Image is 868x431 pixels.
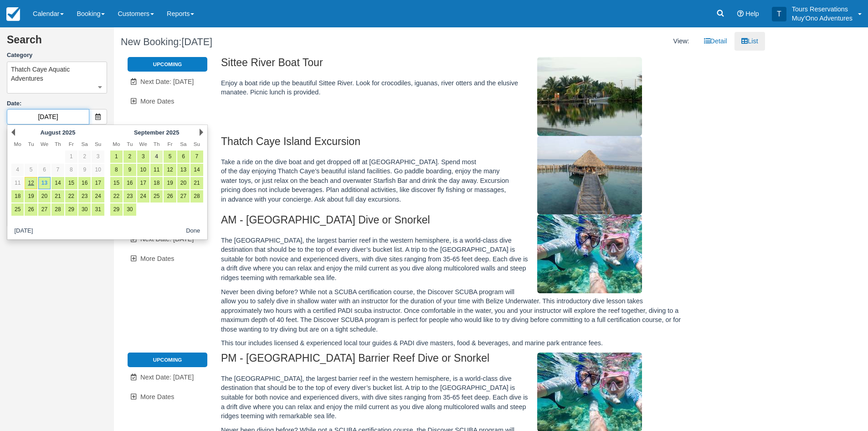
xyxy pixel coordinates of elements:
[140,393,174,400] span: More Dates
[110,203,123,216] a: 29
[137,164,149,176] a: 10
[113,141,120,147] span: Monday
[137,190,149,203] a: 24
[7,51,107,60] label: Category
[140,374,194,381] span: Next Date: [DATE]
[11,225,36,237] button: [DATE]
[177,151,190,163] a: 6
[78,164,91,176] a: 9
[82,141,88,147] span: Saturday
[123,190,136,203] a: 23
[140,78,194,85] span: Next Date: [DATE]
[697,32,734,51] a: Detail
[7,62,107,93] button: Thatch Caye Aquatic Adventures
[38,190,51,203] a: 20
[792,5,853,14] p: Tours Reservations
[221,338,685,348] p: This tour includes licensed & experienced local tour guides & PADI dive masters, food & beverages...
[164,151,176,163] a: 5
[110,151,123,163] a: 1
[25,177,37,189] a: 12
[128,57,207,72] li: Upcoming
[11,203,24,216] a: 25
[128,368,207,387] a: Next Date: [DATE]
[6,7,20,21] img: checkfront-main-nav-mini-logo.png
[11,65,103,83] span: Thatch Caye Aquatic Adventures
[92,190,104,203] a: 24
[190,151,203,163] a: 7
[134,129,164,136] span: September
[65,164,77,176] a: 8
[667,32,696,51] li: View:
[65,203,77,216] a: 29
[792,14,853,23] p: Muy'Ono Adventures
[65,177,77,189] a: 15
[190,177,203,189] a: 21
[78,177,91,189] a: 16
[25,164,37,176] a: 5
[166,129,180,136] span: 2025
[92,164,104,176] a: 10
[110,164,123,176] a: 8
[51,190,64,203] a: 21
[140,98,174,105] span: More Dates
[62,129,76,136] span: 2025
[123,203,136,216] a: 30
[123,151,136,163] a: 2
[180,141,186,147] span: Saturday
[7,34,107,51] h2: Search
[110,190,123,203] a: 22
[121,36,432,47] h1: New Booking:
[69,141,74,147] span: Friday
[92,151,104,163] a: 3
[168,141,173,147] span: Friday
[25,203,37,216] a: 26
[14,141,21,147] span: Monday
[537,57,642,136] img: M307-1
[154,141,160,147] span: Thursday
[734,32,765,51] a: List
[221,57,685,74] h2: Sittee River Boat Tour
[137,151,149,163] a: 3
[164,164,176,176] a: 12
[55,141,61,147] span: Thursday
[128,73,207,91] a: Next Date: [DATE]
[38,203,51,216] a: 27
[127,141,133,147] span: Tuesday
[745,10,759,17] span: Help
[78,190,91,203] a: 23
[182,225,204,237] button: Done
[11,190,24,203] a: 18
[221,136,685,153] h2: Thatch Caye Island Excursion
[221,157,685,204] p: Take a ride on the dive boat and get dropped off at [GEOGRAPHIC_DATA]. Spend most of the day enjo...
[128,353,207,367] li: Upcoming
[51,164,64,176] a: 7
[123,164,136,176] a: 9
[78,151,91,163] a: 2
[177,164,190,176] a: 13
[28,141,34,147] span: Tuesday
[51,177,64,189] a: 14
[221,78,685,97] p: Enjoy a boat ride up the beautiful Sittee River. Look for crocodiles, iguanas, river otters and t...
[140,255,174,262] span: More Dates
[221,214,685,231] h2: AM - [GEOGRAPHIC_DATA] Dive or Snorkel
[221,236,685,283] p: The [GEOGRAPHIC_DATA], the largest barrier reef in the western hemisphere, is a world-class dive ...
[150,164,163,176] a: 11
[150,190,163,203] a: 25
[164,190,176,203] a: 26
[95,141,101,147] span: Sunday
[110,177,123,189] a: 15
[137,177,149,189] a: 17
[40,129,61,136] span: August
[772,7,786,21] div: T
[537,136,642,214] img: M296-1
[194,141,200,147] span: Sunday
[11,177,24,189] a: 11
[123,177,136,189] a: 16
[190,190,203,203] a: 28
[41,141,48,147] span: Wednesday
[221,353,685,369] h2: PM - [GEOGRAPHIC_DATA] Barrier Reef Dive or Snorkel
[92,203,104,216] a: 31
[7,99,107,108] label: Date:
[150,151,163,163] a: 4
[38,177,51,189] a: 13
